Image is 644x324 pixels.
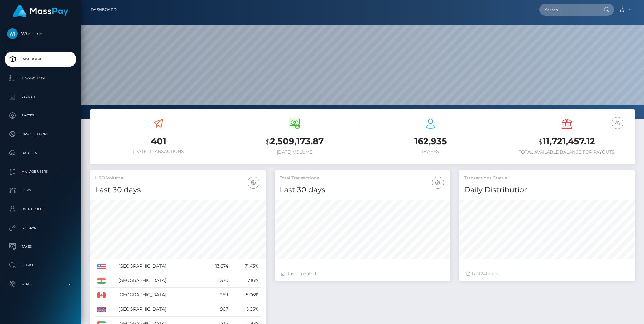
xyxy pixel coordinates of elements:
a: Batches [5,145,76,161]
p: User Profile [7,204,74,214]
a: Ledger [5,89,76,105]
p: Dashboard [7,55,74,64]
td: 7.16% [230,273,261,288]
a: Cancellations [5,126,76,142]
h5: Transactions Status [464,175,630,181]
a: Admin [5,276,76,292]
td: 967 [202,302,231,317]
a: Transactions [5,70,76,86]
div: Just Updated [281,271,444,277]
a: User Profile [5,201,76,217]
h3: 162,935 [367,135,494,147]
td: 13,674 [202,259,231,273]
h4: Daily Distribution [464,184,630,195]
h6: [DATE] Volume [231,150,358,155]
td: [GEOGRAPHIC_DATA] [116,302,202,317]
h3: 11,721,457.12 [503,135,630,148]
p: Ledger [7,92,74,101]
a: Taxes [5,239,76,254]
p: Taxes [7,242,74,251]
td: 5.05% [230,302,261,317]
span: Whop Inc [5,31,76,37]
a: Search [5,258,76,273]
h5: Total Transactions [280,175,445,181]
img: MassPay Logo [13,5,68,17]
td: 5.06% [230,288,261,302]
td: [GEOGRAPHIC_DATA] [116,259,202,273]
span: 24 [481,271,486,277]
a: Links [5,183,76,198]
small: $ [538,137,543,146]
a: Manage Users [5,164,76,179]
td: 1,370 [202,273,231,288]
img: US.png [97,264,106,269]
td: [GEOGRAPHIC_DATA] [116,288,202,302]
td: 969 [202,288,231,302]
h6: [DATE] Transactions [95,149,222,154]
p: Admin [7,279,74,289]
a: Dashboard [5,52,76,67]
img: Whop Inc [7,28,18,39]
h4: Last 30 days [95,184,261,195]
img: GB.png [97,307,106,312]
p: Batches [7,148,74,158]
small: $ [266,137,270,146]
p: Transactions [7,73,74,83]
p: Cancellations [7,130,74,139]
a: API Keys [5,220,76,236]
p: Payees [7,111,74,120]
p: Links [7,186,74,195]
a: Dashboard [91,3,117,16]
h3: 401 [95,135,222,147]
h3: 2,509,173.87 [231,135,358,148]
p: Manage Users [7,167,74,176]
img: CA.png [97,292,106,298]
div: Last hours [466,271,628,277]
p: Search [7,261,74,270]
td: [GEOGRAPHIC_DATA] [116,273,202,288]
img: IN.png [97,278,106,284]
h5: USD Volume [95,175,261,181]
h6: Payees [367,149,494,154]
td: 71.43% [230,259,261,273]
h4: Last 30 days [280,184,445,195]
input: Search... [539,4,598,16]
a: Payees [5,108,76,123]
p: API Keys [7,223,74,233]
h6: Total Available Balance for Payouts [503,150,630,155]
